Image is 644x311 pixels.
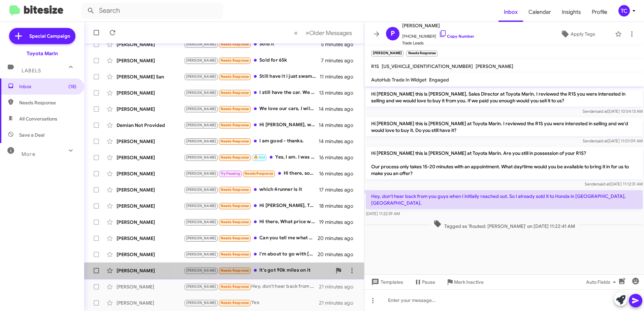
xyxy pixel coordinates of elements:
[184,153,319,161] div: Yes, I am. I was hoping to get 20,000 for it. I can come by [DATE] if that works.
[221,236,249,240] span: Needs Response
[117,267,184,274] div: [PERSON_NAME]
[82,3,223,19] input: Search
[184,202,319,210] div: Hi [PERSON_NAME], Thank you for reaching out. I’d be open to selling, but it really depends on wh...
[186,123,216,127] span: [PERSON_NAME]
[117,219,184,226] div: [PERSON_NAME]
[117,300,184,306] div: [PERSON_NAME]
[366,190,643,209] p: Hey, don't hear back from you guys when I initially reached out. So I already sold it to Honda in...
[441,276,489,288] button: Mark Inactive
[186,171,216,176] span: [PERSON_NAME]
[184,57,321,64] div: Sold for 65k
[319,186,359,193] div: 17 minutes ago
[184,267,332,274] div: It's got 90k miles on it
[429,77,449,83] span: Engaged
[366,211,400,216] span: [DATE] 11:22:39 AM
[290,26,302,40] button: Previous
[186,42,216,46] span: [PERSON_NAME]
[186,91,216,95] span: [PERSON_NAME]
[221,139,249,143] span: Needs Response
[571,28,595,40] span: Apply Tags
[117,106,184,112] div: [PERSON_NAME]
[402,30,474,40] span: [PHONE_NUMBER]
[523,2,556,22] a: Calendar
[319,219,359,226] div: 19 minutes ago
[294,29,298,37] span: «
[9,28,75,44] a: Special Campaign
[598,181,610,186] span: said at
[184,121,319,129] div: Hi [PERSON_NAME], was it the 2022 Camry XSE? I have email and text a few dealers. Once I'm able t...
[186,284,216,289] span: [PERSON_NAME]
[321,41,359,48] div: 5 minutes ago
[321,57,359,64] div: 7 minutes ago
[117,73,184,80] div: [PERSON_NAME] San
[585,181,643,186] span: Sender [DATE] 11:12:31 AM
[186,204,216,208] span: [PERSON_NAME]
[221,220,249,224] span: Needs Response
[319,154,359,161] div: 16 minutes ago
[186,107,216,111] span: [PERSON_NAME]
[586,2,613,22] a: Profile
[431,220,578,230] span: Tagged as 'Routed: [PERSON_NAME]' on [DATE] 11:22:41 AM
[186,220,216,224] span: [PERSON_NAME]
[391,28,395,39] span: P
[366,117,643,136] p: Hi [PERSON_NAME] this is [PERSON_NAME] at Toyota Marin. I reviewed the R1S you were interested in...
[319,283,359,290] div: 21 minutes ago
[221,91,249,95] span: Needs Response
[498,2,523,22] a: Inbox
[117,235,184,242] div: [PERSON_NAME]
[320,73,359,80] div: 11 minutes ago
[402,22,474,30] span: [PERSON_NAME]
[318,235,359,242] div: 20 minutes ago
[184,89,319,97] div: I still have the car. We did ask the bodywork. The offer your colleague made ($16.5k) was too low.
[186,74,216,79] span: [PERSON_NAME]
[184,186,319,194] div: which 4runner is it
[27,50,58,57] div: Toyota Marin
[184,250,318,258] div: I'm about to go with [PERSON_NAME] Toyotas offer. Unless you can beat their offer like no downpay...
[618,5,630,16] div: TC
[186,58,216,63] span: [PERSON_NAME]
[370,276,403,288] span: Templates
[406,50,437,57] small: Needs Response
[221,187,249,192] span: Needs Response
[184,40,321,48] div: Sold it
[117,186,184,193] div: [PERSON_NAME]
[318,251,359,258] div: 20 minutes ago
[184,137,319,145] div: I am good - thanks.
[402,40,474,46] span: Trade Leads
[186,268,216,273] span: [PERSON_NAME]
[184,299,319,307] div: Yes
[186,301,216,305] span: [PERSON_NAME]
[586,276,618,288] span: Auto Fields
[117,283,184,290] div: [PERSON_NAME]
[583,138,643,143] span: Sender [DATE] 11:01:09 AM
[184,218,319,226] div: Hi there, What price would you give me?
[221,171,240,176] span: Try Pausing
[117,154,184,161] div: [PERSON_NAME]
[371,63,379,69] span: R1S
[186,252,216,256] span: [PERSON_NAME]
[117,122,184,129] div: Demian Not Provided
[309,29,352,37] span: Older Messages
[382,63,473,69] span: [US_VEHICLE_IDENTIFICATION_NUMBER]
[556,2,586,22] span: Insights
[221,252,249,256] span: Needs Response
[613,5,637,16] button: TC
[184,234,318,242] div: Can you tell me what Toyota Siennas you have on the lot right now? (New or used) Please include t...
[19,115,57,122] span: All Conversations
[245,171,273,176] span: Needs Response
[319,300,359,306] div: 21 minutes ago
[366,147,643,179] p: Hi [PERSON_NAME] this is [PERSON_NAME] at Toyota Marin. Are you still in possession of your R1S? ...
[305,29,309,37] span: »
[19,83,76,90] span: Inbox
[221,268,249,273] span: Needs Response
[319,203,359,209] div: 18 minutes ago
[184,73,320,80] div: Still have it i just swamp n busy with life kids sport n OT
[19,99,76,106] span: Needs Response
[221,155,249,160] span: Needs Response
[186,187,216,192] span: [PERSON_NAME]
[319,122,359,129] div: 14 minutes ago
[422,276,435,288] span: Pause
[221,58,249,63] span: Needs Response
[186,155,216,160] span: [PERSON_NAME]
